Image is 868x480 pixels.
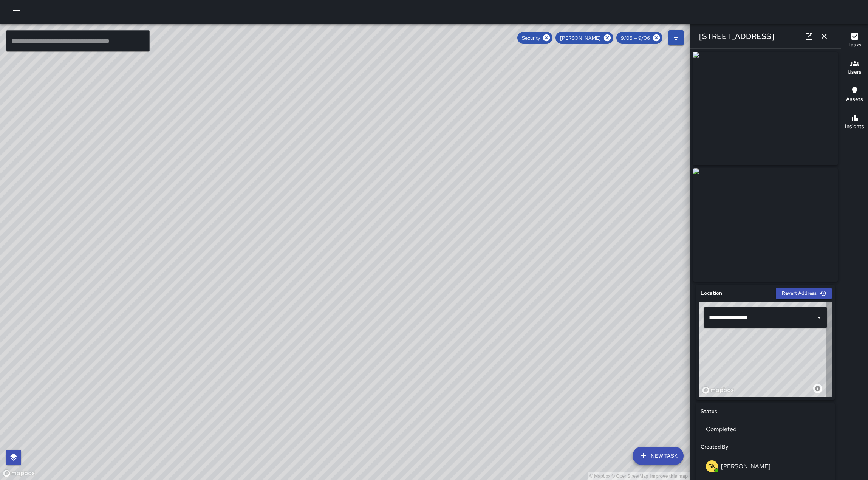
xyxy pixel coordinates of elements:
[633,447,684,465] button: New Task
[848,41,862,49] h6: Tasks
[848,68,862,76] h6: Users
[721,462,771,470] p: [PERSON_NAME]
[706,425,825,434] p: Completed
[841,27,868,54] button: Tasks
[701,443,728,451] h6: Created By
[841,82,868,109] button: Assets
[616,35,654,41] span: 9/05 — 9/06
[616,32,662,44] div: 9/05 — 9/06
[555,35,605,41] span: [PERSON_NAME]
[845,122,864,131] h6: Insights
[668,30,684,45] button: Filters
[693,52,838,165] img: request_images%2F4421cb70-8a69-11f0-8f23-9dc2463eab9c
[555,32,613,44] div: [PERSON_NAME]
[517,35,545,41] span: Security
[517,32,552,44] div: Security
[814,312,825,323] button: Open
[699,30,774,42] h6: [STREET_ADDRESS]
[708,462,716,471] p: SK
[841,109,868,136] button: Insights
[776,288,832,299] button: Revert Address
[701,407,717,416] h6: Status
[846,95,863,104] h6: Assets
[693,168,838,282] img: request_images%2F4532c640-8a69-11f0-8f23-9dc2463eab9c
[701,289,722,297] h6: Location
[841,54,868,82] button: Users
